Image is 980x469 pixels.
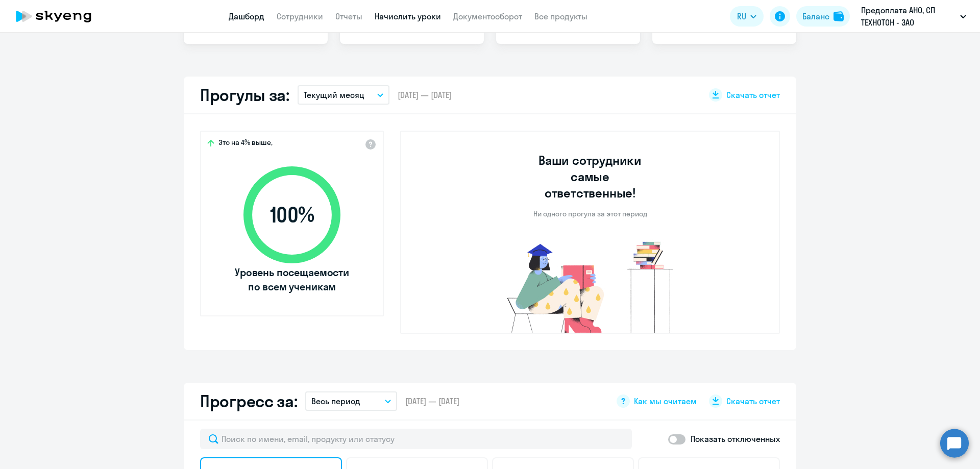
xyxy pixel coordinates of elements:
input: Поиск по имени, email, продукту или статусу [200,429,632,449]
span: [DATE] — [DATE] [405,396,459,407]
p: Текущий месяц [304,89,364,101]
h2: Прогресс за: [200,391,297,411]
span: Скачать отчет [726,396,780,407]
p: Ни одного прогула за этот период [533,209,647,218]
a: Сотрудники [277,11,323,21]
span: Скачать отчет [726,89,780,101]
span: [DATE] — [DATE] [398,89,452,101]
span: Как мы считаем [634,396,697,407]
button: Текущий месяц [298,85,389,105]
span: 100 % [233,203,351,227]
button: Предоплата АНО, СП ТЕХНОТОН - ЗАО [856,4,971,29]
h2: Прогулы за: [200,85,289,105]
button: Балансbalance [796,6,850,27]
span: Уровень посещаемости по всем ученикам [233,265,351,294]
img: no-truants [488,239,693,333]
button: RU [730,6,764,27]
button: Весь период [305,391,397,411]
a: Все продукты [534,11,587,21]
a: Начислить уроки [375,11,441,21]
a: Отчеты [335,11,362,21]
span: Это на 4% выше, [218,138,273,150]
a: Документооборот [453,11,522,21]
img: balance [834,11,844,21]
span: RU [737,10,746,22]
p: Показать отключенных [691,433,780,445]
div: Баланс [802,10,829,22]
h3: Ваши сотрудники самые ответственные! [525,152,656,201]
p: Весь период [311,395,360,407]
p: Предоплата АНО, СП ТЕХНОТОН - ЗАО [861,4,956,29]
a: Дашборд [229,11,264,21]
